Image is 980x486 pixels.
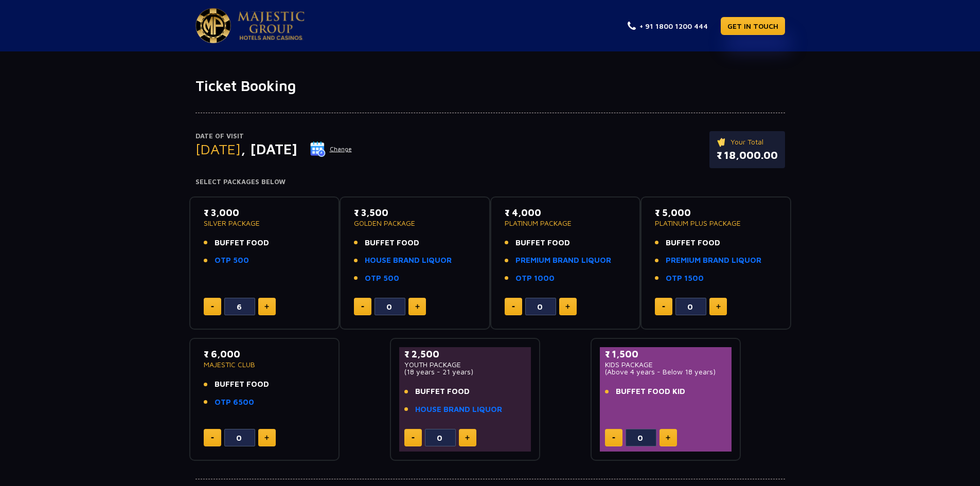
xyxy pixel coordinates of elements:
span: BUFFET FOOD [215,379,269,390]
p: Your Total [717,136,778,148]
a: OTP 1500 [666,273,704,284]
p: (18 years - 21 years) [404,368,526,375]
h1: Ticket Booking [195,77,785,95]
p: MAJESTIC CLUB [204,361,326,368]
p: PLATINUM PLUS PACKAGE [655,220,777,227]
img: minus [512,306,515,308]
span: BUFFET FOOD [515,237,570,249]
p: ₹ 5,000 [655,206,777,220]
p: ₹ 3,000 [204,206,326,220]
img: plus [565,304,570,309]
img: plus [264,435,269,440]
h4: Select Packages Below [195,178,785,186]
p: PLATINUM PACKAGE [505,220,627,227]
img: minus [361,306,364,308]
p: ₹ 3,500 [354,206,476,220]
a: OTP 1000 [515,273,555,284]
p: GOLDEN PACKAGE [354,220,476,227]
p: SILVER PACKAGE [204,220,326,227]
span: BUFFET FOOD [215,237,269,249]
span: BUFFET FOOD KID [616,386,685,398]
a: OTP 6500 [215,397,254,408]
p: ₹ 6,000 [204,347,326,361]
a: PREMIUM BRAND LIQUOR [515,255,611,266]
img: minus [211,306,214,308]
p: KIDS PACKAGE [605,361,727,368]
a: HOUSE BRAND LIQUOR [365,255,452,266]
img: plus [666,435,670,440]
p: ₹ 18,000.00 [717,148,778,163]
p: Date of Visit [195,131,352,141]
img: Majestic Pride [195,8,231,43]
img: plus [465,435,470,440]
span: BUFFET FOOD [365,237,419,249]
a: HOUSE BRAND LIQUOR [415,404,502,416]
img: minus [662,306,665,308]
img: minus [211,437,214,439]
button: Change [310,141,352,157]
span: [DATE] [195,140,241,157]
p: ₹ 2,500 [404,347,526,361]
span: BUFFET FOOD [415,386,470,398]
a: GET IN TOUCH [721,17,785,35]
a: PREMIUM BRAND LIQUOR [666,255,761,266]
img: plus [264,304,269,309]
img: minus [412,437,415,439]
img: plus [415,304,420,309]
img: plus [716,304,721,309]
a: OTP 500 [365,273,399,284]
p: YOUTH PACKAGE [404,361,526,368]
span: , [DATE] [241,140,297,157]
img: minus [612,437,615,439]
a: OTP 500 [215,255,249,266]
span: BUFFET FOOD [666,237,720,249]
a: + 91 1800 1200 444 [628,21,708,31]
p: (Above 4 years - Below 18 years) [605,368,727,375]
img: Majestic Pride [238,11,305,40]
img: ticket [717,136,727,148]
p: ₹ 1,500 [605,347,727,361]
p: ₹ 4,000 [505,206,627,220]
